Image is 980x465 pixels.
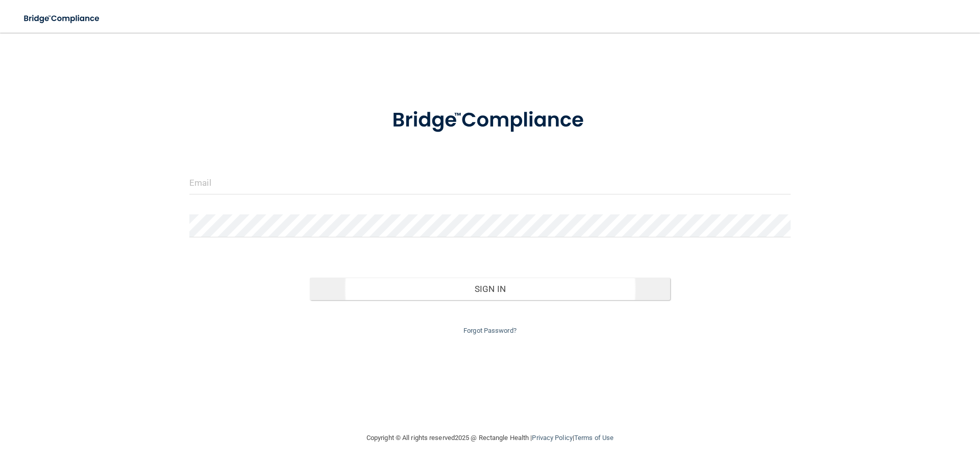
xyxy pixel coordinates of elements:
[574,434,614,442] a: Terms of Use
[463,327,517,334] a: Forgot Password?
[371,94,609,147] img: bridge_compliance_login_screen.278c3ca4.svg
[310,278,671,300] button: Sign In
[15,8,109,29] img: bridge_compliance_login_screen.278c3ca4.svg
[532,434,572,442] a: Privacy Policy
[189,172,791,194] input: Email
[304,422,676,454] div: Copyright © All rights reserved 2025 @ Rectangle Health | |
